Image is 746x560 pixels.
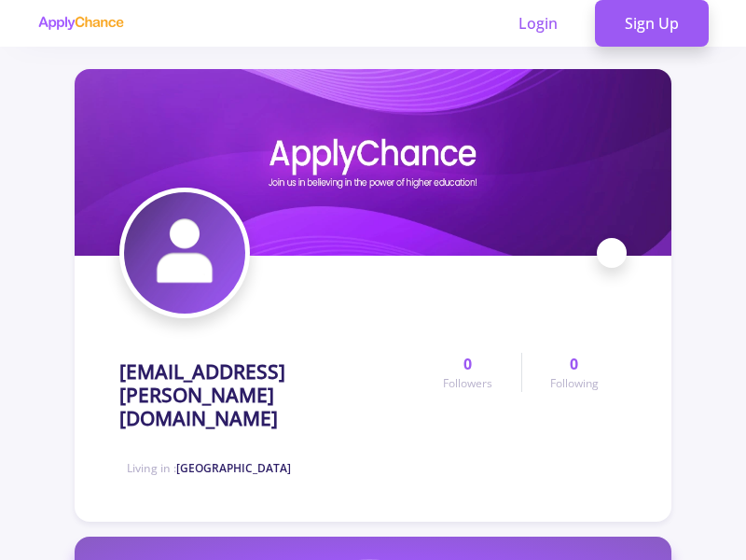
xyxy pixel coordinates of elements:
span: 0 [463,353,472,375]
img: applychance logo text only [37,16,124,31]
span: Living in : [127,460,291,476]
h1: [EMAIL_ADDRESS][PERSON_NAME][DOMAIN_NAME] [119,360,415,431]
a: 0Followers [415,353,520,392]
a: 0Following [521,353,627,392]
span: Following [550,375,599,392]
img: ali2047.taghavi@gmail.comavatar [124,192,245,314]
span: Followers [443,375,492,392]
img: ali2047.taghavi@gmail.comcover image [75,69,671,256]
span: 0 [570,353,578,375]
span: [GEOGRAPHIC_DATA] [176,460,291,476]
